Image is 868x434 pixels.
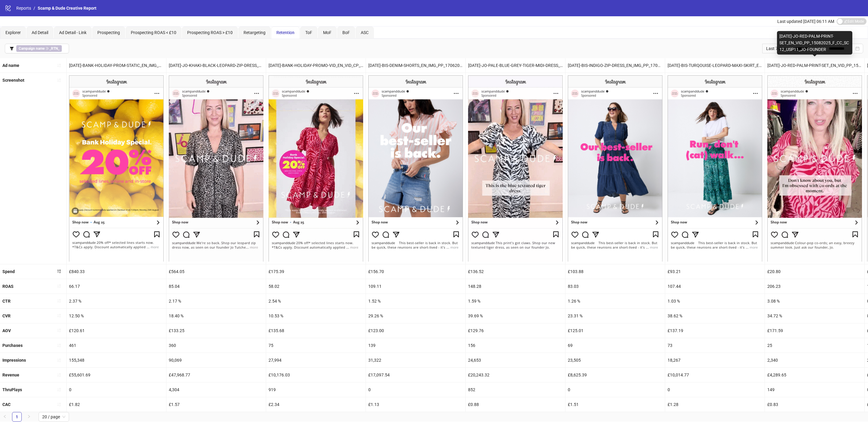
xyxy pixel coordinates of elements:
[777,31,852,55] div: [DATE]-JO-RED-PALM-PRINT-SET_EN_VID_PP_15082025_F_CC_SC12_USP11_JO-FOUNDER
[69,75,164,261] img: Screenshot 120232809009610005
[57,388,61,392] span: sort-ascending
[166,397,266,412] div: £1.57
[466,397,565,412] div: £0.88
[57,269,61,273] span: sort-descending
[668,75,762,261] img: Screenshot 120230593059360005
[67,264,166,279] div: £840.33
[166,294,266,308] div: 2.17 %
[366,309,465,323] div: 29.26 %
[366,397,465,412] div: £1.13
[266,279,366,294] div: 58.02
[765,368,864,382] div: £4,289.65
[466,323,565,338] div: £129.76
[266,368,366,382] div: £10,176.03
[266,397,366,412] div: £2.34
[765,264,864,279] div: £20.80
[323,30,332,35] span: MoF
[5,30,21,35] span: Explorer
[42,412,65,421] span: 20 / page
[342,30,350,35] span: BoF
[466,309,565,323] div: 39.69 %
[57,402,61,407] span: sort-ascending
[12,412,21,421] a: 1
[565,309,665,323] div: 23.31 %
[2,78,24,83] b: Screenshot
[765,58,864,73] div: [DATE]-JO-RED-PALM-PRINT-SET_EN_VID_PP_15082025_F_CC_SC12_USP11_JO-FOUNDER
[166,309,266,323] div: 18.40 %
[565,382,665,397] div: 0
[166,368,266,382] div: £47,968.77
[57,284,61,288] span: sort-ascending
[27,415,31,418] span: right
[565,368,665,382] div: £8,625.39
[665,58,765,73] div: [DATE]-BIS-TURQOUISE-LEOPARD-MAXI-SKIRT_EN_IMG_PP_17072025_F_CC_SC1_USP11_SKIRTS - Copy
[665,309,765,323] div: 38.62 %
[777,19,834,24] span: Last updated [DATE] 06:11 AM
[466,294,565,308] div: 1.59 %
[765,353,864,367] div: 2,340
[67,309,166,323] div: 12.50 %
[366,323,465,338] div: £123.00
[765,279,864,294] div: 206.23
[2,343,23,348] b: Purchases
[565,323,665,338] div: £125.01
[565,294,665,308] div: 1.26 %
[665,323,765,338] div: £137.19
[67,368,166,382] div: £55,601.69
[24,412,34,422] button: right
[166,323,266,338] div: £133.25
[665,368,765,382] div: £10,014.77
[466,58,565,73] div: [DATE]-JO-PALE-BLUE-GREY-TIGER-MIDI-DRESS_EN_VID_PP_15082025_F_CC_SC12_USP11_JO-FOUNDER
[2,373,19,377] b: Revenue
[169,75,263,261] img: Screenshot 120232428302140005
[565,264,665,279] div: £103.88
[466,279,565,294] div: 148.28
[366,382,465,397] div: 0
[466,382,565,397] div: 852
[166,353,266,367] div: 90,069
[468,75,563,261] img: Screenshot 120232428302130005
[276,30,294,35] span: Retention
[244,30,266,35] span: Retargeting
[19,46,45,51] b: Campaign name
[3,415,7,418] span: left
[2,358,26,363] b: Impressions
[5,44,69,53] button: Campaign name ∋ _RTN_
[366,353,465,367] div: 31,322
[665,382,765,397] div: 0
[565,279,665,294] div: 83.03
[765,294,864,308] div: 3.08 %
[57,313,61,318] span: sort-ascending
[49,46,59,51] b: _RTN_
[266,382,366,397] div: 919
[187,30,233,35] span: Prospecting ROAS > £10
[266,338,366,353] div: 75
[2,387,22,392] b: ThruPlays
[57,343,61,348] span: sort-ascending
[67,294,166,308] div: 2.37 %
[57,373,61,377] span: sort-ascending
[361,30,369,35] span: ASC
[565,353,665,367] div: 23,505
[15,5,32,11] a: Reports
[266,58,366,73] div: [DATE]-BANK-HOLIDAY-PROMO-VID_EN_VID_CP_15082025_F_CC_SC1_USP1_BANK-HOLIDAY
[266,309,366,323] div: 10.53 %
[266,264,366,279] div: £175.39
[67,382,166,397] div: 0
[2,269,15,274] b: Spend
[24,412,34,422] li: Next Page
[57,78,61,82] span: sort-ascending
[67,397,166,412] div: £1.82
[2,402,11,407] b: CAC
[665,264,765,279] div: £93.21
[665,353,765,367] div: 18,267
[97,30,120,35] span: Prospecting
[67,58,166,73] div: [DATE]-BANK-HOLIDAY-PROM-STATIC_EN_IMG_CP_15082025_F_CC_SC1_USP1_BANK-HOLIDAY
[12,412,22,422] li: 1
[67,353,166,367] div: 155,348
[39,412,69,422] div: Page Size
[57,299,61,303] span: sort-ascending
[762,44,790,53] div: Last 7 days
[366,264,465,279] div: £156.70
[765,382,864,397] div: 149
